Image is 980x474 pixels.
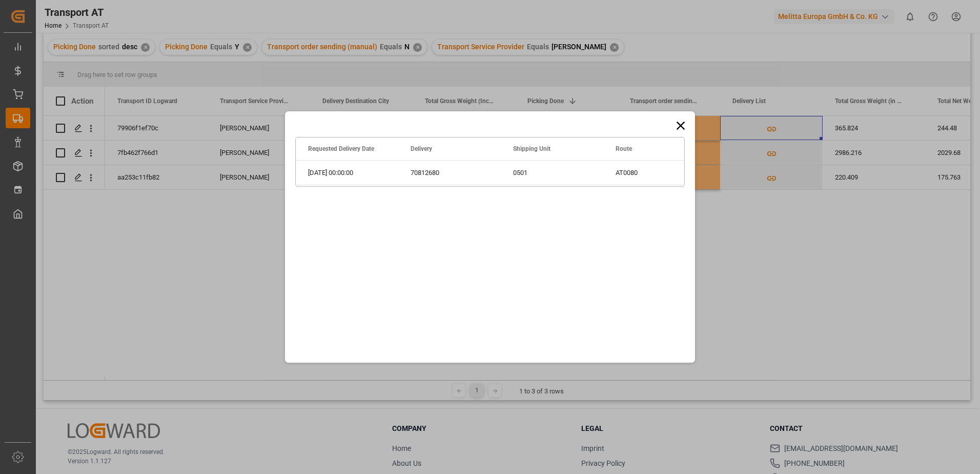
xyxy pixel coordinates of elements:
span: Shipping Unit [513,145,550,152]
span: Requested Delivery Date [308,145,374,152]
div: AT0080 [603,161,706,185]
div: 70812680 [398,161,501,185]
span: Route [616,145,632,152]
span: Delivery [411,145,432,152]
div: 0501 [501,161,603,185]
div: [DATE] 00:00:00 [296,161,398,185]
